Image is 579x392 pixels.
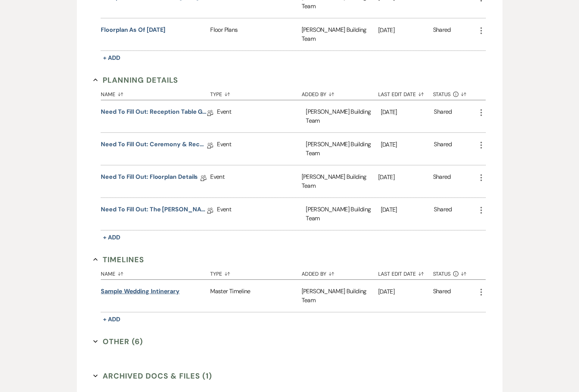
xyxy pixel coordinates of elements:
span: + Add [103,54,120,62]
div: Floor Plans [210,18,301,50]
div: Shared [433,25,451,43]
button: Last Edit Date [378,86,433,100]
span: Status [433,271,451,276]
div: [PERSON_NAME] Building Team [306,133,380,165]
button: Other (6) [93,336,143,347]
div: Shared [433,172,451,190]
button: Added By [302,265,378,279]
p: [DATE] [381,205,434,215]
div: Master Timeline [210,280,301,312]
p: [DATE] [381,107,434,117]
span: + Add [103,315,120,323]
span: + Add [103,233,120,241]
button: Timelines [93,254,144,265]
a: Need to Fill Out: Ceremony & Reception Details [101,140,207,151]
div: Shared [433,287,451,305]
button: Archived Docs & Files (1) [93,370,212,382]
button: + Add [101,53,122,63]
p: [DATE] [381,140,434,150]
button: Name [101,86,210,100]
div: [PERSON_NAME] Building Team [302,165,378,197]
div: [PERSON_NAME] Building Team [302,18,378,50]
div: Shared [434,140,452,158]
div: [PERSON_NAME] Building Team [306,100,380,132]
p: [DATE] [378,172,433,182]
a: Need to Fill Out: Reception Table Guest Count [101,107,207,119]
div: Shared [434,107,452,125]
button: Last Edit Date [378,265,433,279]
p: [DATE] [378,287,433,297]
div: Event [210,165,301,197]
button: Planning Details [93,74,178,86]
button: + Add [101,232,122,243]
button: Type [210,265,301,279]
a: Need to Fill Out: Floorplan Details [101,172,198,184]
button: Sample Wedding Intinerary [101,287,180,296]
div: Event [217,133,306,165]
button: + Add [101,314,122,325]
a: Need to Fill Out: The [PERSON_NAME] Building Planning Document [101,205,207,217]
div: Event [217,198,306,230]
div: Event [217,100,306,132]
div: [PERSON_NAME] Building Team [302,280,378,312]
p: [DATE] [378,25,433,35]
button: Status [433,86,477,100]
button: Floorplan as of [DATE] [101,25,165,34]
button: Type [210,86,301,100]
div: [PERSON_NAME] Building Team [306,198,380,230]
div: Shared [434,205,452,223]
button: Status [433,265,477,279]
button: Name [101,265,210,279]
span: Status [433,92,451,97]
button: Added By [302,86,378,100]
